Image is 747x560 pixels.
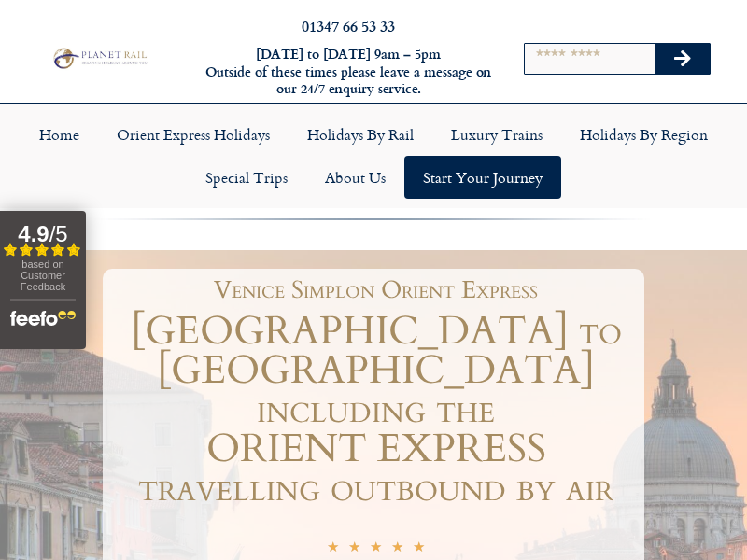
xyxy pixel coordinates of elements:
img: Planet Rail Train Holidays Logo [49,46,149,70]
i: ★ [348,540,360,558]
nav: Menu [9,113,738,199]
button: Search [655,44,710,74]
i: ★ [370,540,382,558]
i: ★ [327,540,339,558]
a: Luxury Trains [432,113,561,156]
a: Start your Journey [404,156,561,199]
i: ★ [391,540,403,558]
div: 5/5 [327,539,425,558]
h1: [GEOGRAPHIC_DATA] to [GEOGRAPHIC_DATA] including the ORIENT EXPRESS travelling outbound by air [107,312,644,508]
a: Holidays by Region [561,113,726,156]
a: Home [21,113,98,156]
a: Special Trips [187,156,306,199]
a: About Us [306,156,404,199]
i: ★ [413,540,425,558]
a: Orient Express Holidays [98,113,289,156]
h6: [DATE] to [DATE] 9am – 5pm Outside of these times please leave a message on our 24/7 enquiry serv... [204,46,493,98]
h1: Venice Simplon Orient Express [117,278,635,302]
a: 01347 66 53 33 [302,15,395,36]
a: Holidays by Rail [289,113,432,156]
